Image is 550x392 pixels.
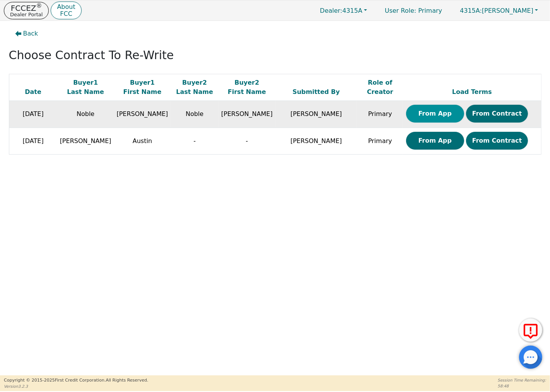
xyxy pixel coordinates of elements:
[460,7,533,14] span: [PERSON_NAME]
[460,7,482,14] span: 4315A:
[320,7,362,14] span: 4315A
[221,110,273,118] span: [PERSON_NAME]
[4,2,49,19] button: FCCEZ®Dealer Portal
[377,3,450,18] p: Primary
[452,5,546,17] button: 4315A:[PERSON_NAME]
[385,7,416,14] span: User Role :
[59,78,112,97] div: Buyer 1 Last Name
[23,29,38,38] span: Back
[10,4,43,12] p: FCCEZ
[4,383,148,389] p: Version 3.2.3
[220,78,273,97] div: Buyer 2 First Name
[9,101,57,128] td: [DATE]
[106,378,148,383] span: All Rights Reserved.
[405,87,539,97] div: Load Terms
[9,128,57,155] td: [DATE]
[277,87,355,97] div: Submitted By
[498,383,546,389] p: 58:48
[357,101,403,128] td: Primary
[4,377,148,384] p: Copyright © 2015- 2025 First Credit Corporation.
[193,137,196,145] span: -
[498,377,546,383] p: Session Time Remaining:
[116,78,169,97] div: Buyer 1 First Name
[57,11,75,17] p: FCC
[57,4,75,10] p: About
[117,110,168,118] span: [PERSON_NAME]
[377,3,450,18] a: User Role: Primary
[9,25,44,43] button: Back
[312,5,375,17] button: Dealer:4315A
[406,105,464,123] button: From App
[359,78,401,97] div: Role of Creator
[320,7,342,14] span: Dealer:
[186,110,203,118] span: Noble
[9,48,541,62] h2: Choose Contract To Re-Write
[77,110,94,118] span: Noble
[11,87,55,97] div: Date
[36,2,42,9] sup: ®
[519,319,542,342] button: Report Error to FCC
[173,78,216,97] div: Buyer 2 Last Name
[51,2,81,20] button: AboutFCC
[60,137,111,145] span: [PERSON_NAME]
[466,105,528,123] button: From Contract
[246,137,248,145] span: -
[406,132,464,150] button: From App
[275,128,357,155] td: [PERSON_NAME]
[133,137,152,145] span: Austin
[10,12,43,17] p: Dealer Portal
[357,128,403,155] td: Primary
[466,132,528,150] button: From Contract
[275,101,357,128] td: [PERSON_NAME]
